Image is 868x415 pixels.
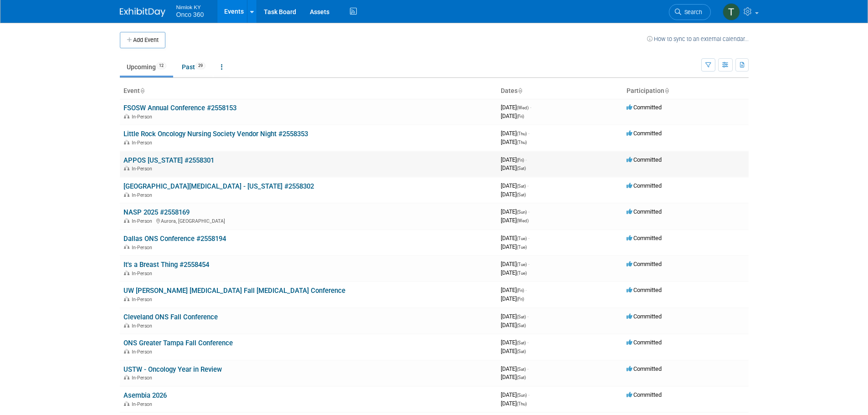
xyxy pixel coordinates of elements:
[517,340,526,345] span: (Sat)
[647,36,749,42] a: How to sync to an external calendar...
[195,62,205,69] span: 29
[501,400,527,407] span: [DATE]
[501,243,527,250] span: [DATE]
[517,245,527,250] span: (Tue)
[124,271,129,275] img: In-Person Event
[501,208,529,215] span: [DATE]
[517,114,524,119] span: (Fri)
[123,391,167,400] a: Asembia 2026
[527,365,529,372] span: -
[120,32,165,48] button: Add Event
[527,339,529,346] span: -
[517,401,527,406] span: (Thu)
[132,323,155,329] span: In-Person
[623,83,749,99] th: Participation
[124,297,129,301] img: In-Person Event
[627,339,662,346] span: Committed
[124,323,129,328] img: In-Person Event
[530,104,531,111] span: -
[123,104,236,112] a: FSOSW Annual Conference #2558153
[627,156,662,163] span: Committed
[132,192,155,198] span: In-Person
[627,287,662,293] span: Committed
[501,130,529,137] span: [DATE]
[120,8,165,17] img: ExhibitDay
[120,83,497,99] th: Event
[517,140,527,145] span: (Thu)
[132,166,155,172] span: In-Person
[501,322,526,328] span: [DATE]
[517,297,524,302] span: (Fri)
[517,158,524,163] span: (Fri)
[132,349,155,355] span: In-Person
[497,83,623,99] th: Dates
[528,208,529,215] span: -
[501,313,529,320] span: [DATE]
[123,182,314,190] a: [GEOGRAPHIC_DATA][MEDICAL_DATA] - [US_STATE] #2558302
[501,391,529,398] span: [DATE]
[501,339,529,346] span: [DATE]
[501,365,529,372] span: [DATE]
[517,184,526,189] span: (Sat)
[528,261,529,267] span: -
[501,104,531,111] span: [DATE]
[518,87,522,94] a: Sort by Start Date
[123,313,218,321] a: Cleveland ONS Fall Conference
[123,208,190,216] a: NASP 2025 #2558169
[140,87,144,94] a: Sort by Event Name
[123,365,222,374] a: USTW - Oncology Year in Review
[627,208,662,215] span: Committed
[123,217,493,224] div: Aurora, [GEOGRAPHIC_DATA]
[123,339,233,347] a: ONS Greater Tampa Fall Conference
[501,269,527,276] span: [DATE]
[501,374,526,380] span: [DATE]
[176,11,204,18] span: Onco 360
[132,401,155,407] span: In-Person
[723,3,740,20] img: Tim Bugaile
[517,314,526,319] span: (Sat)
[124,245,129,249] img: In-Person Event
[627,235,662,241] span: Committed
[528,130,529,137] span: -
[517,262,527,267] span: (Tue)
[124,218,129,223] img: In-Person Event
[501,217,529,224] span: [DATE]
[627,365,662,372] span: Committed
[501,113,524,119] span: [DATE]
[525,287,527,293] span: -
[517,349,526,354] span: (Sat)
[527,313,529,320] span: -
[669,4,711,20] a: Search
[525,156,527,163] span: -
[517,288,524,293] span: (Fri)
[517,323,526,328] span: (Sat)
[681,9,702,15] span: Search
[132,375,155,381] span: In-Person
[175,58,212,76] a: Past29
[124,349,129,354] img: In-Person Event
[528,235,529,241] span: -
[517,367,526,372] span: (Sat)
[124,375,129,379] img: In-Person Event
[627,130,662,137] span: Committed
[132,140,155,146] span: In-Person
[176,2,204,11] span: Nimlok KY
[627,182,662,189] span: Committed
[124,192,129,197] img: In-Person Event
[517,393,527,398] span: (Sun)
[517,218,529,223] span: (Wed)
[124,166,129,170] img: In-Person Event
[132,114,155,120] span: In-Person
[517,131,527,136] span: (Thu)
[517,375,526,380] span: (Sat)
[124,140,129,144] img: In-Person Event
[517,105,529,110] span: (Wed)
[517,210,527,215] span: (Sun)
[123,261,209,269] a: It's a Breast Thing #2558454
[501,261,529,267] span: [DATE]
[132,271,155,277] span: In-Person
[123,235,226,243] a: Dallas ONS Conference #2558194
[120,58,173,76] a: Upcoming12
[501,191,526,198] span: [DATE]
[501,164,526,171] span: [DATE]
